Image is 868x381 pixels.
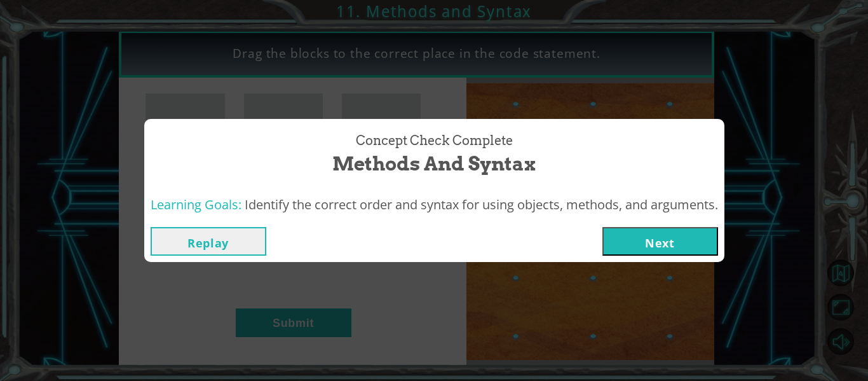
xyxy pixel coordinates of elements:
[602,227,718,256] button: Next
[245,196,718,213] span: Identify the correct order and syntax for using objects, methods, and arguments.
[332,150,536,177] span: Methods and Syntax
[151,227,266,256] button: Replay
[356,132,513,150] span: Concept Check Complete
[151,196,241,213] span: Learning Goals:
